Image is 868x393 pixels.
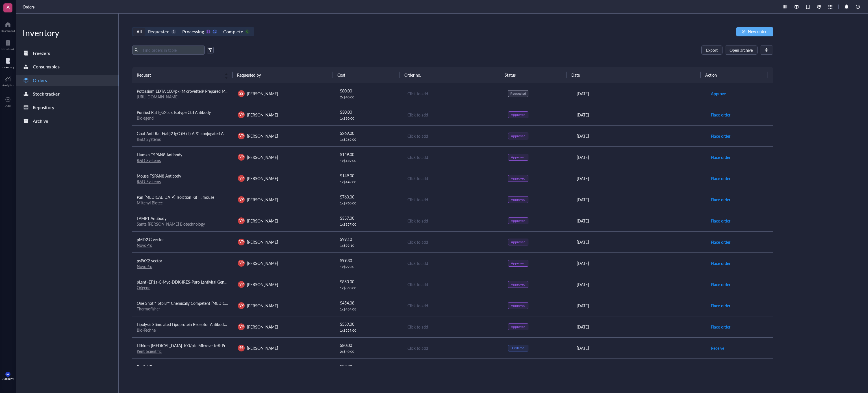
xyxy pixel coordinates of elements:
span: VP [239,155,244,160]
div: 2 x $ 40.00 [340,95,398,100]
div: All [136,28,142,36]
div: Requested [148,28,170,36]
span: Open archive [730,48,753,52]
span: VP [239,133,244,139]
a: Repository [16,102,118,113]
div: Stock tracker [33,90,60,98]
th: Requested by [233,67,333,83]
a: Inventory [2,56,14,69]
th: Action [701,67,768,83]
div: Approved [511,219,526,223]
span: Goat Anti-Rat F(ab)2 IgG (H+L) APC-conjugated Antibody [137,131,237,136]
div: Processing [182,28,204,36]
a: Dashboard [1,20,15,33]
div: 1 x $ 760.00 [340,201,398,206]
div: Click to add [407,281,499,288]
div: Approved [511,240,526,244]
div: Freezers [33,49,50,57]
div: $ 30.00 [340,109,398,115]
a: Notebook [1,38,14,51]
div: Dashboard [1,29,15,33]
div: $ 454.08 [340,300,398,306]
span: VP [239,324,244,329]
a: Kent Scientific [137,348,162,354]
span: [PERSON_NAME] [247,154,278,160]
a: Bio-Techne [137,327,156,333]
div: Inventory [2,65,14,69]
span: [PERSON_NAME] [247,260,278,266]
div: Approved [511,282,526,287]
span: Request [137,72,221,78]
div: Account [3,377,14,380]
span: [PERSON_NAME] [247,239,278,245]
div: $ 80.00 [340,342,398,348]
div: 1 x $ 850.00 [340,286,398,290]
th: Cost [333,67,400,83]
div: 1 x $ 99.10 [340,243,398,248]
div: Click to add [407,112,499,118]
div: [DATE] [577,196,702,203]
div: Click to add [407,154,499,160]
span: VP [239,197,244,202]
span: Receive [711,345,724,351]
div: [DATE] [577,345,702,351]
span: pLenti-EF1a-C-Myc-DDK-IRES-Puro Lentiviral Gene Expression Vector [137,279,259,285]
span: Export [706,48,718,52]
div: $ 559.00 [340,321,398,327]
span: A [6,4,10,11]
a: R&D Systems [137,179,161,184]
a: R&D Systems [137,136,161,142]
a: Freezers [16,47,118,59]
div: [DATE] [577,239,702,245]
div: Repository [33,103,54,111]
div: Ordered [512,346,524,350]
td: Click to add [402,168,504,189]
div: $ 357.00 [340,215,398,221]
button: Receive [711,365,724,374]
td: Click to add [402,104,504,125]
div: segmented control [132,27,254,36]
a: Orders [23,4,36,9]
div: $ 80.00 [340,363,398,370]
div: Approved [511,155,526,159]
div: 1 x $ 149.00 [340,159,398,163]
div: [DATE] [577,281,702,288]
span: BmtI-HF [137,364,152,370]
td: Click to add [402,83,504,104]
a: Consumables [16,61,118,72]
div: $ 760.00 [340,194,398,200]
th: Date [567,67,700,83]
div: [DATE] [577,175,702,182]
span: Place order [711,218,730,224]
div: [DATE] [577,303,702,309]
td: Click to add [402,316,504,337]
div: Approved [511,113,526,117]
td: Click to add [402,125,504,146]
span: [PERSON_NAME] [247,303,278,308]
div: 11 [206,29,211,34]
div: Click to add [407,196,499,203]
div: $ 99.10 [340,236,398,242]
div: $ 149.00 [340,151,398,157]
span: Pan [MEDICAL_DATA] Isolation Kit II, mouse [137,194,214,200]
div: [DATE] [577,112,702,118]
div: [DATE] [577,324,702,330]
span: Mouse TSPAN8 Antibody [137,173,181,179]
span: New order [748,29,767,34]
div: Click to add [407,218,499,224]
button: Place order [711,174,731,183]
span: Potassium EDTA 100/pk (Microvette® Prepared Micro Tubes) [137,88,245,94]
a: Origene [137,285,150,290]
span: [PERSON_NAME] [247,176,278,181]
div: Click to add [407,345,499,351]
div: Click to add [407,260,499,266]
div: 1 x $ 559.00 [340,328,398,333]
div: $ 269.00 [340,130,398,136]
div: $ 149.00 [340,172,398,179]
a: Santa [PERSON_NAME] Biotechnology [137,221,205,227]
div: 1 x $ 269.00 [340,137,398,142]
a: Miltenyi Biotec [137,200,163,206]
span: VP [239,303,244,308]
button: Approve [711,89,726,98]
span: [PERSON_NAME] [247,197,278,202]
